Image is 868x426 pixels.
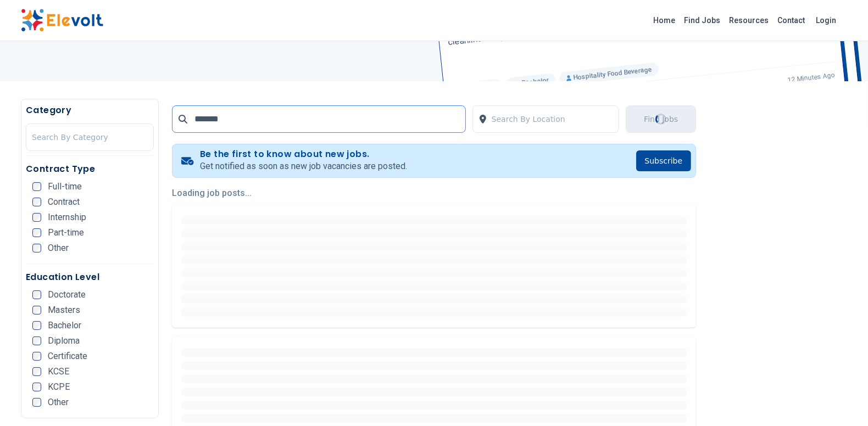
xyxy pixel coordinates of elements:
p: Loading job posts... [172,187,697,200]
span: Other [48,244,69,253]
input: Full-time [32,182,41,191]
span: KCPE [48,383,70,391]
span: Part-time [48,228,84,237]
h5: Contract Type [26,162,154,176]
a: Login [809,9,843,31]
a: Home [649,12,680,29]
input: Internship [32,213,41,222]
span: Contract [48,198,80,206]
input: Doctorate [32,290,41,299]
input: Diploma [32,337,41,345]
span: KCSE [48,367,69,376]
span: Diploma [48,337,80,345]
input: Masters [32,306,41,315]
input: Contract [32,198,41,206]
button: Subscribe [636,150,692,171]
h5: Category [26,104,154,117]
a: Find Jobs [680,12,725,29]
span: Certificate [48,352,87,361]
a: Contact [773,12,809,29]
p: Get notified as soon as new job vacancies are posted. [200,160,407,173]
input: Other [32,244,41,253]
img: Elevolt [21,9,103,32]
span: Masters [48,306,80,315]
h4: Be the first to know about new jobs. [200,149,407,160]
span: Doctorate [48,290,86,299]
div: Loading... [655,113,667,125]
input: KCSE [32,367,41,376]
input: Certificate [32,352,41,361]
input: Other [32,398,41,407]
span: Internship [48,213,86,222]
span: Other [48,398,69,407]
a: Resources [725,12,773,29]
button: Find JobsLoading... [626,105,696,133]
input: Bachelor [32,321,41,330]
span: Full-time [48,182,82,191]
h5: Education Level [26,271,154,284]
input: Part-time [32,228,41,237]
span: Bachelor [48,321,81,330]
iframe: Chat Widget [813,373,868,426]
input: KCPE [32,383,41,391]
